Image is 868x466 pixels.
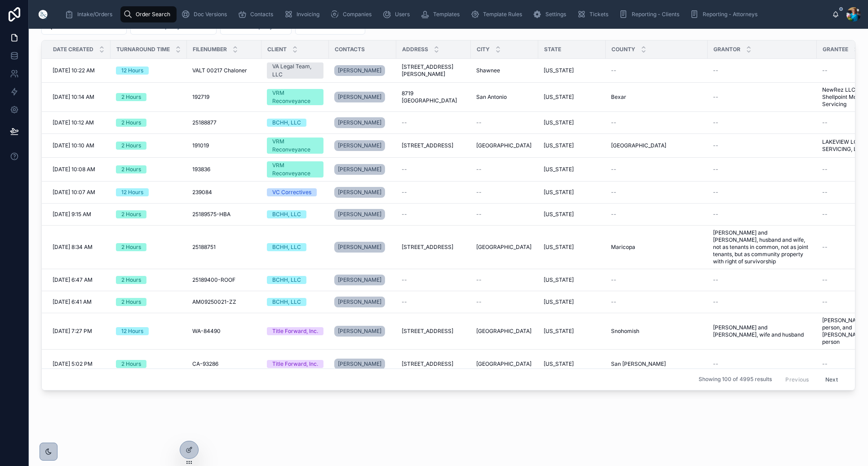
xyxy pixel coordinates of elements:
[267,243,323,251] a: BCHH, LLC
[194,11,227,18] span: Doc Versions
[121,298,141,306] div: 2 Hours
[822,244,828,251] span: --
[713,142,718,149] span: --
[476,276,482,284] span: --
[402,211,407,218] span: --
[116,188,182,196] a: 12 Hours
[713,166,811,173] a: --
[116,210,182,218] a: 2 Hours
[476,67,500,74] span: Shawnee
[267,138,323,154] a: VRM Reconveyance
[713,298,811,306] a: --
[544,189,574,196] span: [US_STATE]
[713,229,811,265] a: [PERSON_NAME] and [PERSON_NAME], husband and wife, not as tenants in common, not as joint tenants...
[822,166,828,173] span: --
[611,189,702,196] a: --
[713,67,718,74] span: --
[476,298,482,306] span: --
[334,63,391,78] a: [PERSON_NAME]
[334,138,391,153] a: [PERSON_NAME]
[267,327,323,335] a: Title Forward, Inc.
[476,93,533,101] a: San Antonio
[121,276,141,284] div: 2 Hours
[338,142,381,149] span: [PERSON_NAME]
[822,189,828,196] span: --
[334,187,385,198] a: [PERSON_NAME]
[116,360,182,368] a: 2 Hours
[121,188,143,196] div: 12 Hours
[192,142,209,149] span: 191019
[611,119,616,126] span: --
[267,62,323,79] a: VA Legal Team, LLC
[402,142,453,149] span: [STREET_ADDRESS]
[476,119,533,126] a: --
[53,298,105,306] a: [DATE] 6:41 AM
[267,161,323,178] a: VRM Reconveyance
[476,276,533,284] a: --
[402,119,407,126] span: --
[544,298,574,306] span: [US_STATE]
[476,328,531,335] span: [GEOGRAPHIC_DATA]
[476,328,533,335] a: [GEOGRAPHIC_DATA]
[272,161,318,178] div: VRM Reconveyance
[338,93,381,101] span: [PERSON_NAME]
[121,210,141,218] div: 2 Hours
[418,6,466,22] a: Templates
[395,11,410,18] span: Users
[611,328,639,335] span: Snohomish
[334,209,385,220] a: [PERSON_NAME]
[402,119,465,126] a: --
[338,211,381,218] span: [PERSON_NAME]
[611,244,635,251] span: Maricopa
[402,90,465,104] span: 8719 [GEOGRAPHIC_DATA]
[297,11,319,18] span: Invoicing
[713,166,718,173] span: --
[380,6,416,22] a: Users
[402,63,465,78] a: [STREET_ADDRESS][PERSON_NAME]
[611,298,616,306] span: --
[192,298,236,306] span: AM09250021-ZZ
[476,244,533,251] a: [GEOGRAPHIC_DATA]
[192,244,256,251] a: 25188751
[53,119,94,126] span: [DATE] 10:12 AM
[611,211,702,218] a: --
[53,276,105,284] a: [DATE] 6:47 AM
[544,67,600,74] a: [US_STATE]
[192,166,256,173] a: 193836
[334,295,391,309] a: [PERSON_NAME]
[476,189,533,196] a: --
[192,142,256,149] a: 191019
[334,207,391,222] a: [PERSON_NAME]
[713,189,811,196] a: --
[713,119,718,126] span: --
[544,93,574,101] span: [US_STATE]
[611,142,702,149] a: [GEOGRAPHIC_DATA]
[713,119,811,126] a: --
[192,67,247,74] span: VALT 00217 Chaloner
[334,326,385,337] a: [PERSON_NAME]
[402,328,453,335] span: [STREET_ADDRESS]
[116,67,182,75] a: 12 Hours
[544,211,600,218] a: [US_STATE]
[402,360,453,368] span: [STREET_ADDRESS]
[334,140,385,151] a: [PERSON_NAME]
[338,360,381,368] span: [PERSON_NAME]
[402,166,465,173] a: --
[120,6,177,22] a: Order Search
[334,242,385,253] a: [PERSON_NAME]
[334,324,391,338] a: [PERSON_NAME]
[476,244,531,251] span: [GEOGRAPHIC_DATA]
[267,298,323,306] a: BCHH, LLC
[53,142,105,149] a: [DATE] 10:10 AM
[476,211,533,218] a: --
[611,276,616,284] span: --
[192,119,256,126] a: 25188877
[544,360,574,368] span: [US_STATE]
[192,189,256,196] a: 239084
[822,298,828,306] span: --
[713,324,811,338] span: [PERSON_NAME] and [PERSON_NAME], wife and husband
[272,62,318,79] div: VA Legal Team, LLC
[343,11,372,18] span: Companies
[544,189,600,196] a: [US_STATE]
